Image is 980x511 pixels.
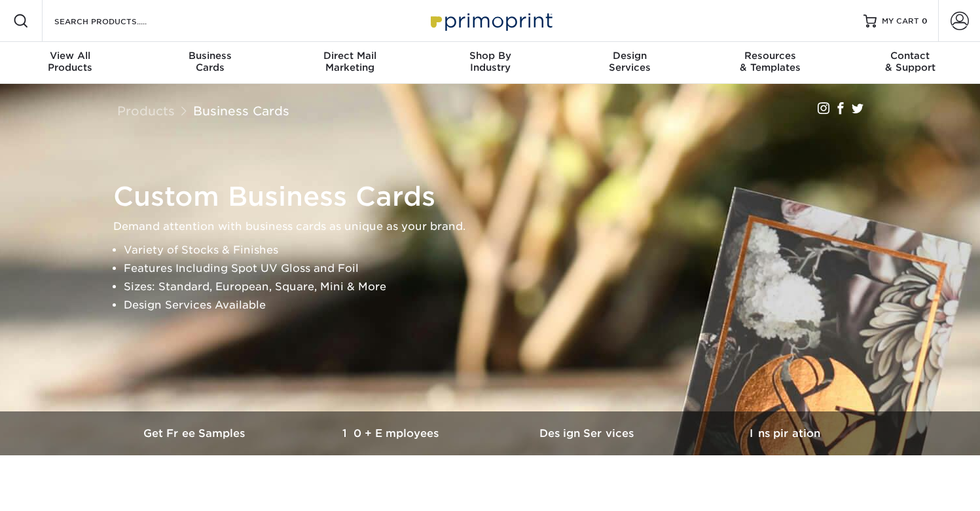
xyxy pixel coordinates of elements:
[490,411,687,455] a: Design Services
[140,50,280,73] div: Cards
[113,181,879,212] h1: Custom Business Cards
[140,50,280,62] span: Business
[193,104,289,118] a: Business Cards
[922,16,928,26] span: 0
[53,13,181,29] input: SEARCH PRODUCTS.....
[560,42,700,84] a: DesignServices
[124,241,879,259] li: Variety of Stocks & Finishes
[280,50,420,73] div: Marketing
[882,16,919,27] span: MY CART
[140,42,280,84] a: BusinessCards
[700,42,840,84] a: Resources& Templates
[840,42,980,84] a: Contact& Support
[294,411,490,455] a: 10+ Employees
[280,42,420,84] a: Direct MailMarketing
[840,50,980,62] span: Contact
[700,50,840,62] span: Resources
[490,427,687,440] h3: Design Services
[124,259,879,278] li: Features Including Spot UV Gloss and Foil
[840,50,980,73] div: & Support
[280,50,420,62] span: Direct Mail
[560,50,700,62] span: Design
[560,50,700,73] div: Services
[425,7,556,35] img: Primoprint
[124,278,879,296] li: Sizes: Standard, European, Square, Mini & More
[98,411,294,455] a: Get Free Samples
[98,427,294,440] h3: Get Free Samples
[294,427,490,440] h3: 10+ Employees
[113,218,879,236] p: Demand attention with business cards as unique as your brand.
[117,104,175,118] a: Products
[687,411,883,455] a: Inspiration
[420,50,560,73] div: Industry
[420,50,560,62] span: Shop By
[420,42,560,84] a: Shop ByIndustry
[687,427,883,440] h3: Inspiration
[124,296,879,314] li: Design Services Available
[700,50,840,73] div: & Templates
